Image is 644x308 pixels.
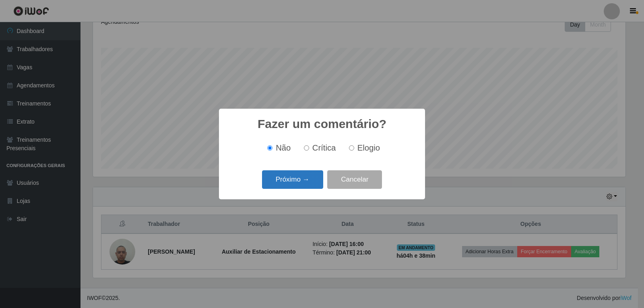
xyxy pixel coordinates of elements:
[357,143,380,152] span: Elogio
[349,145,354,151] input: Elogio
[276,143,291,152] span: Não
[312,143,336,152] span: Crítica
[262,170,323,189] button: Próximo →
[267,145,272,151] input: Não
[327,170,382,189] button: Cancelar
[304,145,309,151] input: Crítica
[258,117,386,131] h2: Fazer um comentário?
